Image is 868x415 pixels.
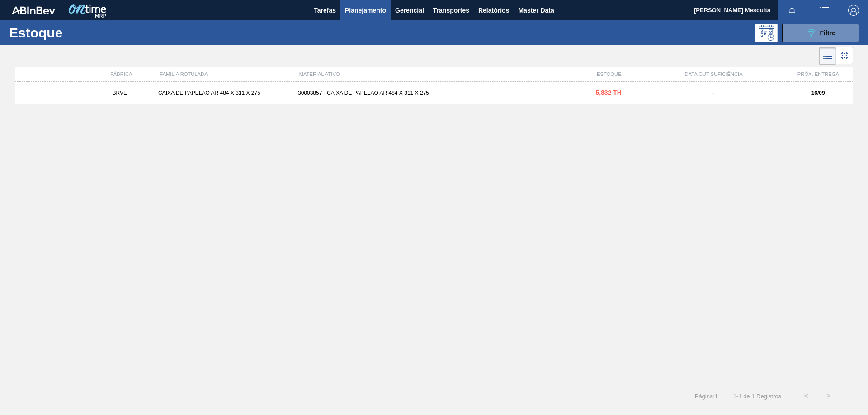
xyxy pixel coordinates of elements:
[695,393,718,400] span: Página : 1
[86,71,156,77] div: FÁBRICA
[795,385,817,407] button: <
[9,28,144,38] h1: Estoque
[12,6,55,14] img: TNhmsLtSVTkK8tSr43FrP2fwEKptu5GPRR3wAAAABJRU5ErkJggg==
[314,5,336,16] span: Tarefas
[731,393,781,400] span: 1 - 1 de 1 Registros
[819,5,830,16] img: userActions
[478,5,509,16] span: Relatórios
[574,71,644,77] div: ESTOQUE
[820,29,836,37] span: Filtro
[817,385,840,407] button: >
[778,4,807,17] button: Notificações
[112,90,127,96] span: BRVE
[296,71,575,77] div: MATERIAL ATIVO
[155,90,294,96] div: CAIXA DE PAPELAO AR 484 X 311 X 275
[811,90,825,96] strong: 16/09
[518,5,554,16] span: Master Data
[156,71,295,77] div: FAMÍLIA ROTULADA
[345,5,386,16] span: Planejamento
[395,5,424,16] span: Gerencial
[644,71,783,77] div: DATA OUT SUFICIÊNCIA
[755,24,778,42] div: Pogramando: nenhum usuário selecionado
[836,47,853,65] div: Visão em Cards
[783,71,853,77] div: PRÓX. ENTREGA
[595,89,622,96] span: 5,832 TH
[819,47,836,65] div: Visão em Lista
[433,5,469,16] span: Transportes
[848,5,859,16] img: Logout
[782,24,859,42] button: Filtro
[294,90,574,96] div: 30003857 - CAIXA DE PAPELAO AR 484 X 311 X 275
[712,90,714,96] span: -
